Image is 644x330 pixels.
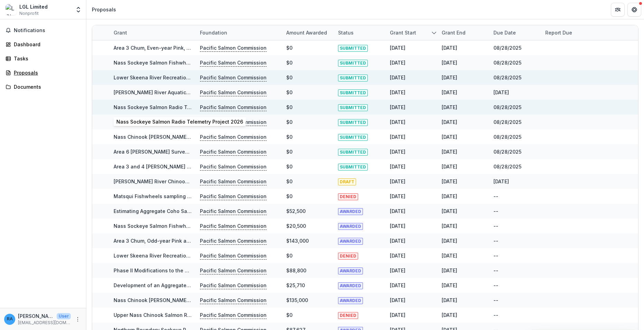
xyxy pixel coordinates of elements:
[286,44,292,51] div: $0
[3,53,83,64] a: Tasks
[493,59,521,66] div: 08/28/2025
[493,252,498,259] div: --
[286,148,292,155] div: $0
[541,25,593,40] div: Report Due
[114,297,278,303] a: Nass Chinook [PERSON_NAME]-Recapture and Genetic Project 2025
[3,39,83,50] a: Dashboard
[390,74,405,81] div: [DATE]
[338,164,368,171] span: SUBMITTED
[442,297,457,304] div: [DATE]
[390,252,405,259] div: [DATE]
[493,133,521,140] div: 08/28/2025
[286,193,292,200] div: $0
[286,311,292,319] div: $0
[338,75,368,81] span: SUBMITTED
[334,25,386,40] div: Status
[3,25,83,36] button: Notifications
[338,223,363,230] span: AWARDED
[282,25,334,40] div: Amount awarded
[442,193,457,200] div: [DATE]
[286,89,292,96] div: $0
[386,25,438,40] div: Grant start
[3,81,83,93] a: Documents
[338,282,363,289] span: AWARDED
[200,237,267,245] p: Pacific Salmon Commission
[541,29,576,36] div: Report Due
[390,237,405,244] div: [DATE]
[390,222,405,230] div: [DATE]
[338,178,356,185] span: DRAFT
[611,3,625,17] button: Partners
[286,237,309,244] div: $143,000
[338,208,363,215] span: AWARDED
[196,25,282,40] div: Foundation
[114,193,505,199] a: Matsqui Fishwheels sampling size distribution for [PERSON_NAME] to assist the PSC with species co...
[89,4,119,14] nav: breadcrumb
[74,315,82,323] button: More
[200,148,267,156] p: Pacific Salmon Commission
[338,238,363,245] span: AWARDED
[200,252,267,260] p: Pacific Salmon Commission
[114,45,283,51] a: Area 3 Chum, Even-year Pink, and Chinook Escapement Surveys 2026
[442,252,457,259] div: [DATE]
[200,74,267,81] p: Pacific Salmon Commission
[286,74,292,81] div: $0
[114,268,469,273] a: Phase II Modifications to the Chum Genetic and Environmental Management Model (ChumGEM), a run re...
[200,44,267,52] p: Pacific Salmon Commission
[489,25,541,40] div: Due Date
[390,148,405,155] div: [DATE]
[14,55,78,62] div: Tasks
[338,89,368,96] span: SUBMITTED
[338,149,368,156] span: SUBMITTED
[114,119,409,125] a: Development of an Aggregate Escapement Goal for Nass Chinook Salmon (Year 2): Analyses and Report...
[18,320,71,326] p: [EMAIL_ADDRESS][DOMAIN_NAME]
[6,4,17,15] img: LGL Limited
[442,178,457,185] div: [DATE]
[442,44,457,51] div: [DATE]
[114,164,218,169] a: Area 3 and 4 [PERSON_NAME] Survey, 2026
[282,29,331,36] div: Amount awarded
[338,45,368,52] span: SUBMITTED
[57,313,71,319] p: User
[442,89,457,96] div: [DATE]
[338,297,363,304] span: AWARDED
[109,25,196,40] div: Grant
[114,312,272,318] a: Upper Nass Chinook Salmon Radio-Tagging Project 2025 (Year 2)
[390,282,405,289] div: [DATE]
[493,222,498,230] div: --
[14,28,80,33] span: Notifications
[493,178,509,185] div: [DATE]
[338,193,358,200] span: DENIED
[196,29,231,36] div: Foundation
[114,104,240,110] a: Nass Sockeye Salmon Radio Telemetry Project 2026
[286,297,308,304] div: $135,000
[200,297,267,304] p: Pacific Salmon Commission
[286,104,292,111] div: $0
[114,75,286,80] a: Lower Skeena River Recreational Fishery [PERSON_NAME] Survey, 2026
[431,30,437,36] svg: sorted descending
[338,312,358,319] span: DENIED
[286,59,292,66] div: $0
[442,311,457,319] div: [DATE]
[493,193,498,200] div: --
[200,104,267,111] p: Pacific Salmon Commission
[493,89,509,96] div: [DATE]
[493,74,521,81] div: 08/28/2025
[493,207,498,215] div: --
[286,207,306,215] div: $52,500
[442,282,457,289] div: [DATE]
[7,317,13,321] div: Richard Alexander
[14,41,78,48] div: Dashboard
[442,118,457,126] div: [DATE]
[627,3,641,17] button: Get Help
[200,89,267,96] p: Pacific Salmon Commission
[114,223,249,229] a: Nass Sockeye Salmon Fishwheel Genetic Stock ID 2025
[489,29,520,36] div: Due Date
[390,104,405,111] div: [DATE]
[442,222,457,230] div: [DATE]
[200,163,267,171] p: Pacific Salmon Commission
[338,268,363,274] span: AWARDED
[286,267,306,274] div: $88,800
